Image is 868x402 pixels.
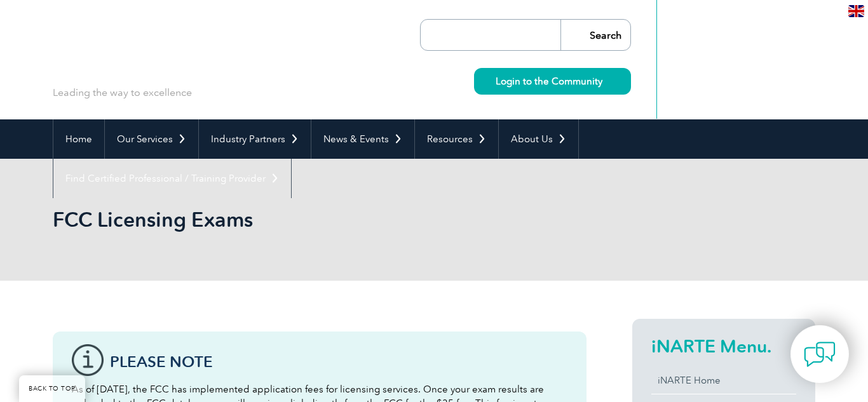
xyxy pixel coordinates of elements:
[53,159,291,198] a: Find Certified Professional / Training Provider
[19,375,85,402] a: BACK TO TOP
[560,20,630,50] input: Search
[105,119,198,159] a: Our Services
[602,77,609,84] img: svg+xml;nitro-empty-id=MzU4OjIyMw==-1;base64,PHN2ZyB2aWV3Qm94PSIwIDAgMTEgMTEiIHdpZHRoPSIxMSIgaGVp...
[651,367,796,394] a: iNARTE Home
[110,354,567,370] h3: Please note
[499,119,578,159] a: About Us
[53,210,587,230] h2: FCC Licensing Exams
[53,86,192,100] p: Leading the way to excellence
[651,336,796,356] h2: iNARTE Menu.
[804,338,836,370] img: contact-chat.png
[474,68,631,95] a: Login to the Community
[53,119,104,159] a: Home
[848,5,864,17] img: en
[311,119,414,159] a: News & Events
[199,119,311,159] a: Industry Partners
[415,119,498,159] a: Resources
